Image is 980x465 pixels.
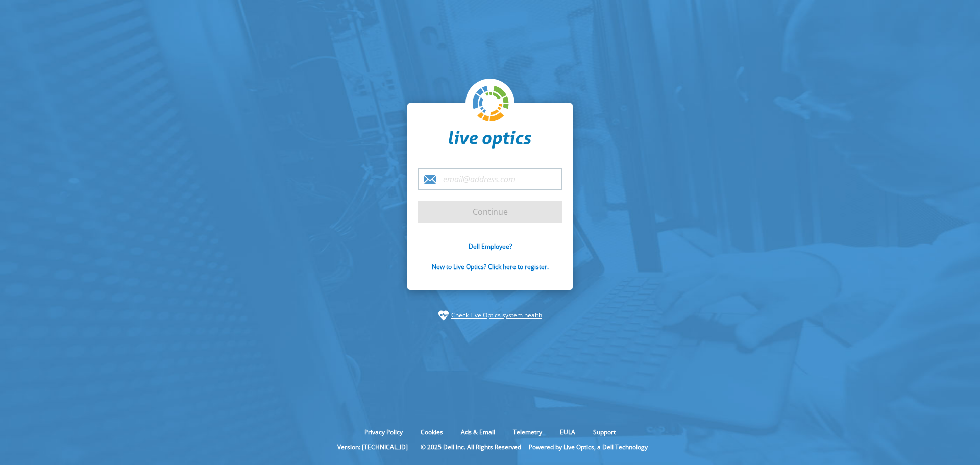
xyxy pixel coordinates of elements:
a: Cookies [413,428,451,436]
a: Support [585,428,623,436]
a: Dell Employee? [469,242,512,251]
input: email@address.com [418,168,562,190]
a: Check Live Optics system health [451,310,542,321]
a: New to Live Optics? Click here to register. [432,262,549,271]
li: © 2025 Dell Inc. All Rights Reserved [415,443,526,451]
a: Privacy Policy [357,428,410,436]
img: liveoptics-logo.svg [473,86,509,123]
li: Version: [TECHNICAL_ID] [332,443,413,451]
img: liveoptics-word.svg [449,131,531,149]
a: Ads & Email [453,428,503,436]
a: Telemetry [505,428,550,436]
li: Powered by Live Optics, a Dell Technology [529,443,648,451]
a: EULA [552,428,583,436]
img: status-check-icon.svg [438,310,449,321]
